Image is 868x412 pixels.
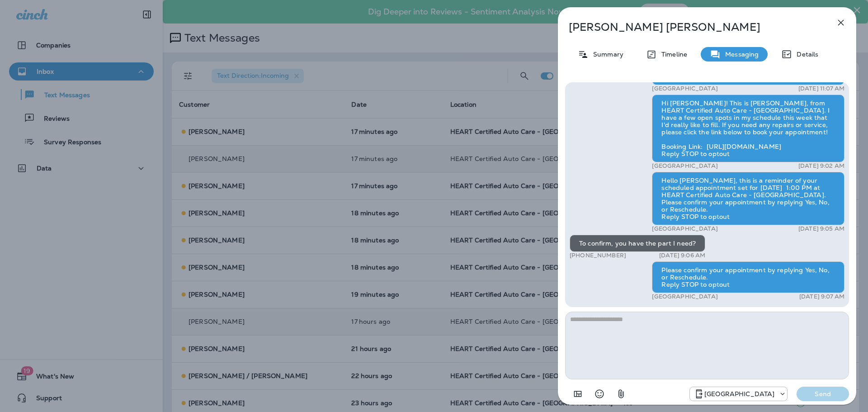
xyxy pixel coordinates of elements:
[659,252,705,259] p: [DATE] 9:06 AM
[590,385,609,403] button: Select an emoji
[570,252,626,259] p: [PHONE_NUMBER]
[721,51,759,58] p: Messaging
[652,261,844,293] div: Please confirm your appointment by replying Yes, No, or Reschedule. Reply STOP to optout
[652,293,717,300] p: [GEOGRAPHIC_DATA]
[589,51,623,58] p: Summary
[569,21,816,33] p: [PERSON_NAME] [PERSON_NAME]
[652,95,844,162] div: Hi [PERSON_NAME]! This is [PERSON_NAME], from HEART Certified Auto Care - [GEOGRAPHIC_DATA]. I ha...
[652,172,844,225] div: Hello [PERSON_NAME], this is a reminder of your scheduled appointment set for [DATE] 1:00 PM at H...
[799,293,844,300] p: [DATE] 9:07 AM
[798,85,844,92] p: [DATE] 11:07 AM
[652,225,717,232] p: [GEOGRAPHIC_DATA]
[798,162,844,170] p: [DATE] 9:02 AM
[798,225,844,232] p: [DATE] 9:05 AM
[652,162,717,170] p: [GEOGRAPHIC_DATA]
[657,51,687,58] p: Timeline
[704,390,774,398] p: [GEOGRAPHIC_DATA]
[569,385,587,403] button: Add in a premade template
[690,388,787,399] div: +1 (847) 262-3704
[652,85,717,92] p: [GEOGRAPHIC_DATA]
[570,235,705,252] div: To confirm, you have the part I need?
[792,51,818,58] p: Details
